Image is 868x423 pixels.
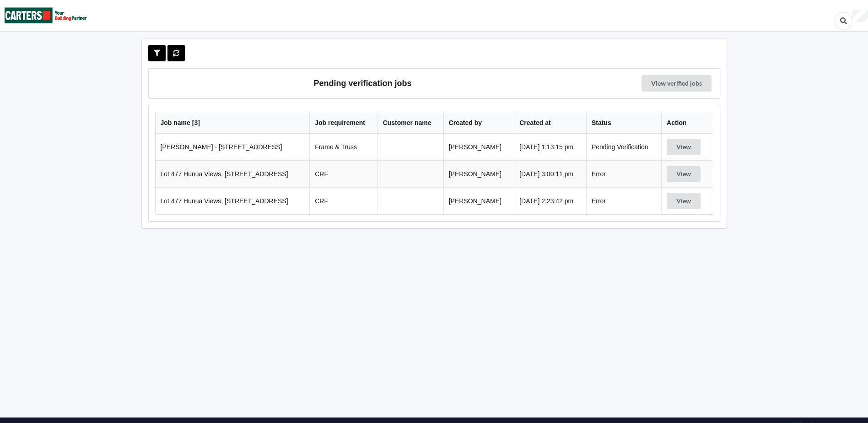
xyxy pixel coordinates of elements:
td: Error [586,160,661,187]
td: Error [586,187,661,214]
td: Lot 477 Hunua Views, [STREET_ADDRESS] [156,160,310,187]
td: CRF [309,160,377,187]
td: CRF [309,187,377,214]
h3: Pending verification jobs [155,75,571,92]
th: Job requirement [309,112,377,134]
button: View [667,193,701,209]
button: View [667,139,701,155]
td: Lot 477 Hunua Views, [STREET_ADDRESS] [156,187,310,214]
th: Customer name [377,112,443,134]
td: Pending Verification [586,134,661,160]
td: [DATE] 3:00:11 pm [514,160,586,187]
th: Created by [443,112,514,134]
td: [PERSON_NAME] [443,187,514,214]
td: [DATE] 1:13:15 pm [514,134,586,160]
div: User Profile [852,10,868,22]
td: [PERSON_NAME] [443,134,514,160]
td: [PERSON_NAME] - [STREET_ADDRESS] [156,134,310,160]
a: View verified jobs [642,75,712,92]
th: Action [661,112,712,134]
td: [DATE] 2:23:42 pm [514,187,586,214]
th: Job name [ 3 ] [156,112,310,134]
td: [PERSON_NAME] [443,160,514,187]
button: View [667,166,701,182]
a: View [667,143,702,151]
img: Carters [5,0,87,30]
a: View [667,197,702,205]
a: View [667,170,702,178]
th: Created at [514,112,586,134]
th: Status [586,112,661,134]
td: Frame & Truss [309,134,377,160]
